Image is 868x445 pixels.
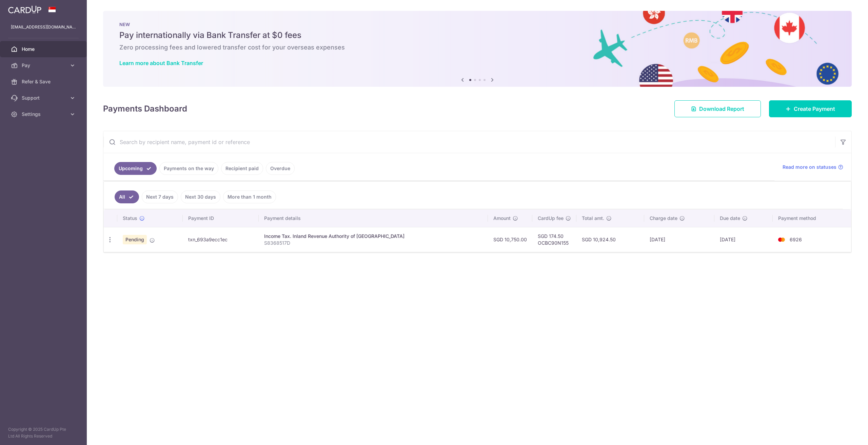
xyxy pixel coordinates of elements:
[22,95,66,101] span: Support
[783,164,843,170] a: Read more on statuses
[650,215,677,222] span: Charge date
[123,215,137,222] span: Status
[183,227,259,252] td: txn_693a9ecc1ec
[119,60,203,66] a: Learn more about Bank Transfer
[775,236,788,244] img: Bank Card
[183,209,259,227] th: Payment ID
[783,164,836,170] span: Read more on statuses
[576,227,644,252] td: SGD 10,924.50
[266,162,295,175] a: Overdue
[8,5,41,14] img: CardUp
[488,227,532,252] td: SGD 10,750.00
[119,30,835,41] h5: Pay internationally via Bank Transfer at $0 fees
[264,240,482,246] p: S8368517D
[773,209,851,227] th: Payment method
[114,162,157,175] a: Upcoming
[493,215,511,222] span: Amount
[103,103,187,115] h4: Payments Dashboard
[264,233,482,240] div: Income Tax. Inland Revenue Authority of [GEOGRAPHIC_DATA]
[119,43,835,52] h6: Zero processing fees and lowered transfer cost for your overseas expenses
[259,209,488,227] th: Payment details
[769,100,852,117] a: Create Payment
[644,227,714,252] td: [DATE]
[103,131,835,153] input: Search by recipient name, payment id or reference
[181,190,220,203] a: Next 30 days
[699,105,744,113] span: Download Report
[22,111,66,118] span: Settings
[720,215,740,222] span: Due date
[142,190,178,203] a: Next 7 days
[538,215,564,222] span: CardUp fee
[582,215,604,222] span: Total amt.
[159,162,218,175] a: Payments on the way
[674,100,761,117] a: Download Report
[103,11,852,87] img: Bank transfer banner
[115,190,139,203] a: All
[22,46,66,53] span: Home
[11,24,76,31] p: [EMAIL_ADDRESS][DOMAIN_NAME]
[221,162,263,175] a: Recipient paid
[794,105,835,113] span: Create Payment
[714,227,773,252] td: [DATE]
[790,237,802,242] span: 6926
[22,78,66,85] span: Refer & Save
[532,227,576,252] td: SGD 174.50 OCBC90N155
[119,22,835,27] p: NEW
[825,425,861,442] iframe: Opens a widget where you can find more information
[223,190,276,203] a: More than 1 month
[123,235,147,244] span: Pending
[22,62,66,69] span: Pay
